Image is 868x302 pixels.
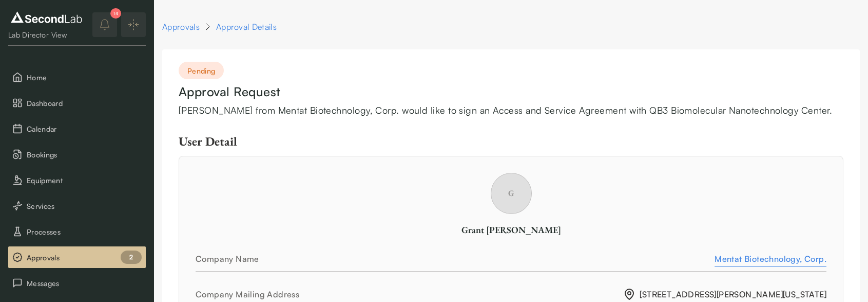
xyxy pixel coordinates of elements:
[196,253,715,265] div: Company Name
[216,21,277,33] div: Approval Details
[27,278,142,289] span: Messages
[8,272,146,294] button: Messages
[27,201,142,211] span: Services
[27,123,142,134] span: Calendar
[8,118,146,139] button: Calendar
[8,144,146,165] button: Bookings
[8,246,146,268] button: Approvals
[27,72,142,83] span: Home
[27,252,142,263] span: Approvals
[27,175,142,186] span: Equipment
[27,226,142,237] span: Processes
[179,134,843,149] div: User Detail
[715,253,826,265] a: Mentat Biotechnology, Corp.
[196,223,826,236] div: Grant [PERSON_NAME]
[110,8,121,19] div: 14
[121,12,146,37] button: Expand/Collapse sidebar
[8,66,146,88] button: Home
[8,195,146,217] button: Services
[8,92,146,114] button: Dashboard
[623,288,826,300] span: [STREET_ADDRESS][PERSON_NAME][US_STATE]
[8,9,85,26] img: logo
[491,173,532,214] span: G
[92,12,117,37] button: notifications
[121,251,142,264] div: 2
[179,83,843,101] div: Approval Request
[27,98,142,109] span: Dashboard
[196,206,826,236] a: GGrant [PERSON_NAME]
[162,21,200,33] a: Approvals
[196,288,623,300] div: Company Mailing Address
[179,62,224,79] div: Pending
[8,169,146,191] button: Equipment
[179,103,843,118] div: [PERSON_NAME] from Mentat Biotechnology, Corp. would like to sign an Access and Service Agreement...
[8,221,146,242] button: Processes
[8,30,85,40] div: Lab Director View
[27,149,142,160] span: Bookings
